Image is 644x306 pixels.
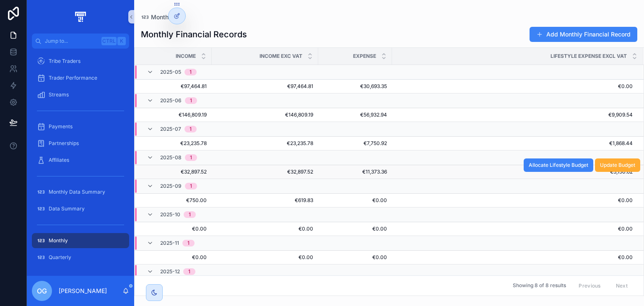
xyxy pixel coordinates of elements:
[160,69,181,75] span: 2025-05
[217,226,313,232] a: €0.00
[32,184,129,200] a: Monthly Data Summary
[32,54,129,69] a: Tribe Traders
[32,119,129,134] a: Payments
[190,69,192,75] div: 1
[323,226,387,232] a: €0.00
[32,201,129,216] a: Data Summary
[392,83,633,90] a: €0.00
[160,240,179,246] span: 2025-11
[551,53,627,60] span: Lifestyle Expense Excl VAT
[101,37,117,45] span: Ctrl
[118,38,125,44] span: K
[217,83,313,90] a: €97,464.81
[145,226,207,232] a: €0.00
[217,140,313,147] a: €23,235.78
[160,268,180,275] span: 2025-12
[190,154,192,161] div: 1
[529,162,588,169] span: Allocate Lifestyle Budget
[190,183,192,189] div: 1
[59,287,107,295] p: [PERSON_NAME]
[176,53,196,60] span: Income
[160,126,181,132] span: 2025-07
[353,53,376,60] span: Expense
[323,169,387,175] a: €11,373.36
[600,162,635,169] span: Update Budget
[260,53,302,60] span: Income exc VAT
[141,29,247,40] h1: Monthly Financial Records
[145,169,207,175] a: €32,897.52
[145,140,207,147] a: €23,235.78
[392,112,633,118] a: €9,909.54
[190,97,192,104] div: 1
[323,254,387,261] a: €0.00
[392,140,633,147] a: €1,868.44
[530,27,637,42] a: Add Monthly Financial Record
[151,13,174,21] span: Monthly
[524,158,593,172] button: Allocate Lifestyle Budget
[32,87,129,102] a: Streams
[217,197,313,204] a: €619.83
[392,169,633,175] span: €3,150.62
[32,136,129,151] a: Partnerships
[145,83,207,90] a: €97,464.81
[73,10,87,23] img: App logo
[595,158,640,172] button: Update Budget
[49,237,68,244] span: Monthly
[323,140,387,147] a: €7,750.92
[49,123,73,130] span: Payments
[217,254,313,261] a: €0.00
[145,197,207,204] a: €750.00
[392,254,633,261] a: €0.00
[49,189,105,195] span: Monthly Data Summary
[32,70,129,86] a: Trader Performance
[513,283,566,289] span: Showing 8 of 8 results
[392,197,633,204] a: €0.00
[145,112,207,118] a: €146,809.19
[323,112,387,118] a: €56,932.94
[32,233,129,248] a: Monthly
[392,226,633,232] a: €0.00
[32,153,129,168] a: Affiliates
[323,197,387,204] a: €0.00
[27,49,134,276] div: scrollable content
[32,34,129,49] button: Jump to...CtrlK
[49,157,69,163] span: Affiliates
[145,254,207,261] a: €0.00
[37,286,47,296] span: OG
[49,91,69,98] span: Streams
[190,126,192,132] div: 1
[323,83,387,90] a: €30,693.35
[45,38,98,44] span: Jump to...
[49,75,97,81] span: Trader Performance
[188,268,190,275] div: 1
[217,112,313,118] a: €146,809.19
[49,58,80,65] span: Tribe Traders
[217,169,313,175] a: €32,897.52
[187,240,190,246] div: 1
[160,211,180,218] span: 2025-10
